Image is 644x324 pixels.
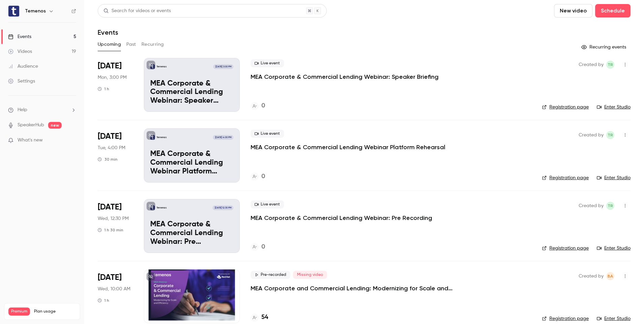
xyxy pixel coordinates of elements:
[251,200,284,208] span: Live event
[261,313,268,322] h4: 54
[251,271,290,279] span: Pre-recorded
[213,135,233,140] span: [DATE] 4:00 PM
[8,6,19,17] img: Temenos
[578,42,631,53] button: Recurring events
[606,202,614,210] span: Terniell Ramlah
[68,137,76,143] iframe: Noticeable Trigger
[251,284,453,292] a: MEA Corporate and Commercial Lending: Modernizing for Scale and Efficiency
[608,272,613,280] span: BA
[8,78,35,85] div: Settings
[98,286,130,292] span: Wed, 10:00 AM
[542,245,589,252] a: Registration page
[542,104,589,110] a: Registration page
[251,59,284,67] span: Live event
[579,61,604,69] span: Created by
[8,63,38,70] div: Audience
[98,28,118,36] h1: Events
[606,131,614,139] span: Terniell Ramlah
[293,271,327,279] span: Missing video
[18,122,44,129] a: SpeakerHub
[150,220,233,246] p: MEA Corporate & Commercial Lending Webinar: Pre Recording
[213,205,233,210] span: [DATE] 12:30 PM
[98,39,121,50] button: Upcoming
[261,101,265,110] h4: 0
[98,74,127,81] span: Mon, 3:00 PM
[34,309,76,314] span: Plan usage
[251,130,284,138] span: Live event
[251,313,268,322] a: 54
[98,199,133,253] div: Aug 20 Wed, 12:30 PM (Africa/Johannesburg)
[126,39,136,50] button: Past
[8,307,30,316] span: Premium
[25,8,46,14] h6: Temenos
[597,104,631,110] a: Enter Studio
[144,58,240,112] a: MEA Corporate & Commercial Lending Webinar: Speaker BriefingTemenos[DATE] 3:00 PMMEA Corporate & ...
[18,106,27,114] span: Help
[579,202,604,210] span: Created by
[98,131,122,142] span: [DATE]
[597,245,631,252] a: Enter Studio
[144,199,240,253] a: MEA Corporate & Commercial Lending Webinar: Pre Recording Temenos[DATE] 12:30 PMMEA Corporate & C...
[213,64,233,69] span: [DATE] 3:00 PM
[251,143,445,151] a: MEA Corporate & Commercial Lending Webinar Platform Rehearsal
[18,137,43,144] span: What's new
[98,272,122,283] span: [DATE]
[608,61,613,69] span: TR
[98,86,109,92] div: 1 h
[98,157,118,162] div: 30 min
[251,73,439,81] a: MEA Corporate & Commercial Lending Webinar: Speaker Briefing
[554,4,592,18] button: New video
[157,206,167,209] p: Temenos
[542,174,589,181] a: Registration page
[606,61,614,69] span: Terniell Ramlah
[8,33,31,40] div: Events
[98,269,133,323] div: Aug 27 Wed, 10:00 AM (Africa/Johannesburg)
[98,128,133,182] div: Aug 19 Tue, 4:00 PM (Africa/Johannesburg)
[141,39,164,50] button: Recurring
[98,144,125,151] span: Tue, 4:00 PM
[150,150,233,176] p: MEA Corporate & Commercial Lending Webinar Platform Rehearsal
[157,65,167,68] p: Temenos
[595,4,631,18] button: Schedule
[98,227,123,233] div: 1 h 30 min
[608,202,613,210] span: TR
[579,131,604,139] span: Created by
[98,61,122,71] span: [DATE]
[98,215,129,222] span: Wed, 12:30 PM
[579,272,604,280] span: Created by
[144,128,240,182] a: MEA Corporate & Commercial Lending Webinar Platform RehearsalTemenos[DATE] 4:00 PMMEA Corporate &...
[542,315,589,322] a: Registration page
[8,48,32,55] div: Videos
[597,174,631,181] a: Enter Studio
[98,58,133,112] div: Aug 18 Mon, 3:00 PM (Africa/Johannesburg)
[251,242,265,252] a: 0
[251,214,432,222] a: MEA Corporate & Commercial Lending Webinar: Pre Recording
[608,131,613,139] span: TR
[261,242,265,252] h4: 0
[597,315,631,322] a: Enter Studio
[98,202,122,213] span: [DATE]
[606,272,614,280] span: Balamurugan Arunachalam
[103,7,171,14] div: Search for videos or events
[251,101,265,110] a: 0
[157,136,167,139] p: Temenos
[261,172,265,181] h4: 0
[8,106,76,114] li: help-dropdown-opener
[150,79,233,105] p: MEA Corporate & Commercial Lending Webinar: Speaker Briefing
[48,122,62,129] span: new
[98,298,109,303] div: 1 h
[251,172,265,181] a: 0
